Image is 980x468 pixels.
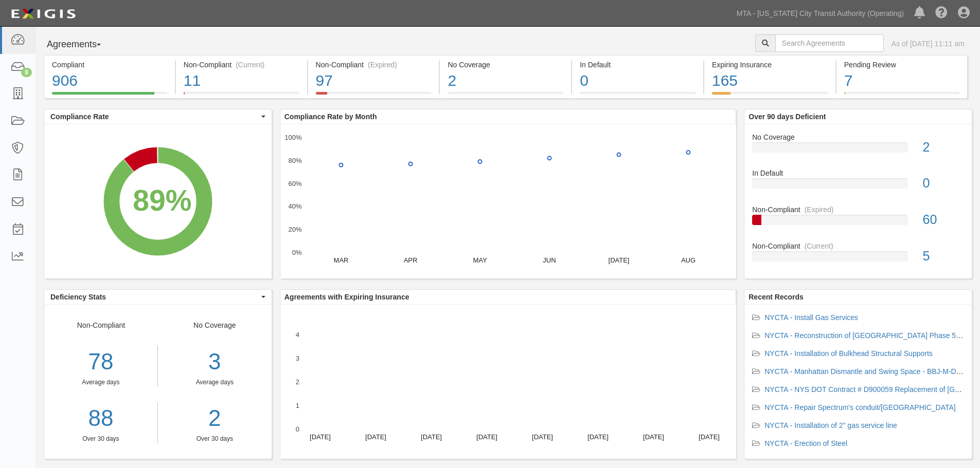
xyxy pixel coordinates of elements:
div: Pending Review [844,60,959,70]
a: NYCTA - Repair Spectrum's conduit/[GEOGRAPHIC_DATA] [764,403,955,411]
div: 2 [915,138,972,157]
div: Non-Compliant (Current) [184,60,299,70]
img: logo-5460c22ac91f19d4615b14bd174203de0afe785f0fc80cf4dbbc73dc1793850b.png [8,5,79,23]
text: 4 [296,331,299,339]
text: 40% [288,202,301,210]
b: Recent Records [749,293,804,301]
a: 2 [166,402,264,435]
text: [DATE] [608,256,629,264]
div: Non-Compliant (Expired) [316,60,432,70]
div: 89% [133,180,191,222]
a: NYCTA - Install Gas Services [764,313,858,322]
text: 80% [288,157,301,164]
input: Search Agreements [775,34,884,52]
text: 1 [296,402,299,409]
div: 60 [915,211,972,229]
a: Non-Compliant(Expired)60 [752,204,964,241]
div: 7 [844,70,959,92]
div: 2 [448,70,563,92]
text: JUN [543,256,556,264]
text: 2 [296,378,299,386]
a: Non-Compliant(Expired)97 [308,92,439,100]
svg: A chart. [44,124,272,278]
div: (Current) [236,60,264,70]
text: [DATE] [421,433,442,441]
text: MAY [473,256,487,264]
text: 0% [292,249,301,256]
b: Compliance Rate by Month [284,113,377,121]
div: 0 [580,70,696,92]
text: [DATE] [699,433,720,441]
a: In Default0 [752,168,964,204]
div: 78 [44,346,157,378]
button: Agreements [44,34,121,55]
div: Over 30 days [44,435,157,443]
div: No Coverage [448,60,563,70]
text: 3 [296,354,299,362]
div: As of [DATE] 11:11 am [892,39,965,49]
div: 11 [184,70,299,92]
div: Non-Compliant [44,320,158,443]
div: 3 [166,346,264,378]
b: Agreements with Expiring Insurance [284,293,409,301]
a: Non-Compliant(Current)5 [752,241,964,270]
div: Non-Compliant [744,204,972,215]
b: Over 90 days Deficient [749,113,826,121]
a: In Default0 [572,92,703,100]
div: Non-Compliant [744,241,972,251]
text: 100% [284,134,302,141]
svg: A chart. [280,124,736,278]
text: AUG [681,256,696,264]
div: 0 [915,174,972,193]
button: Compliance Rate [44,109,272,124]
a: NYCTA - Erection of Steel [764,439,847,447]
text: [DATE] [310,433,331,441]
div: No Coverage [744,132,972,142]
div: In Default [580,60,696,70]
a: Compliant906 [44,92,175,100]
svg: A chart. [280,305,736,459]
div: (Current) [805,241,833,251]
div: Over 30 days [166,435,264,443]
div: Average days [166,378,264,387]
text: [DATE] [643,433,664,441]
a: 88 [44,402,157,435]
a: MTA - [US_STATE] City Transit Authority (Operating) [732,3,909,24]
a: Pending Review7 [836,92,968,100]
div: In Default [744,168,972,178]
text: 0 [296,425,299,433]
a: Non-Compliant(Current)11 [176,92,307,100]
text: 20% [288,226,301,233]
div: 906 [52,70,167,92]
a: NYCTA - Manhattan Dismantle and Swing Space - BBJ-M-DSS [764,367,966,376]
div: (Expired) [805,204,834,215]
div: 165 [712,70,828,92]
span: Deficiency Stats [50,292,259,302]
text: [DATE] [476,433,497,441]
div: No Coverage [158,320,272,443]
a: NYCTA - Installation of Bulkhead Structural Supports [764,349,933,358]
div: 97 [316,70,432,92]
a: NYCTA - Installation of 2" gas service line [764,421,897,429]
div: Expiring Insurance [712,60,828,70]
i: Help Center - Complianz [935,7,948,20]
span: Compliance Rate [50,111,259,122]
div: (Expired) [368,60,397,70]
div: Average days [44,378,157,387]
a: No Coverage2 [440,92,571,100]
text: [DATE] [365,433,386,441]
text: MAR [333,256,348,264]
a: Expiring Insurance165 [704,92,835,100]
div: 5 [915,247,972,266]
text: APR [403,256,417,264]
text: 60% [288,179,301,187]
text: [DATE] [587,433,609,441]
div: Compliant [52,60,167,70]
a: No Coverage2 [752,132,964,169]
div: 8 [21,68,32,77]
